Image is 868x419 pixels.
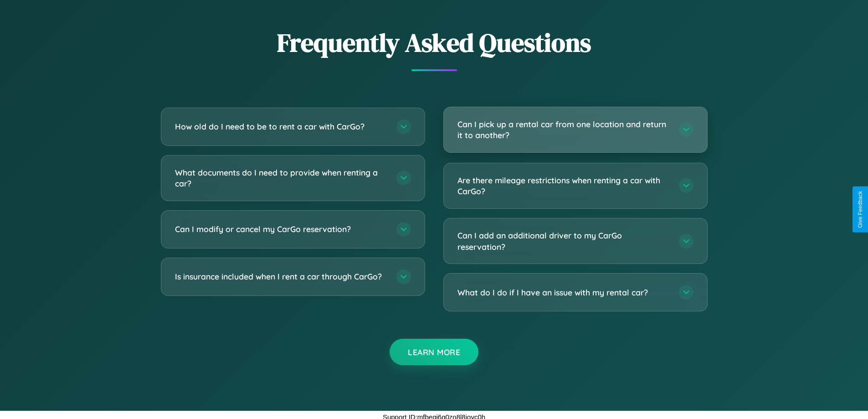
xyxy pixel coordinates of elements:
h3: What documents do I need to provide when renting a car? [175,167,387,189]
h3: Can I add an additional driver to my CarGo reservation? [457,230,670,252]
div: Give Feedback [857,191,863,228]
h3: Can I pick up a rental car from one location and return it to another? [457,119,670,141]
h3: Is insurance included when I rent a car through CarGo? [175,271,387,282]
h3: Are there mileage restrictions when renting a car with CarGo? [457,175,670,197]
button: Learn More [390,339,478,365]
h3: How old do I need to be to rent a car with CarGo? [175,121,387,132]
h3: What do I do if I have an issue with my rental car? [457,287,670,298]
h3: Can I modify or cancel my CarGo reservation? [175,223,387,235]
h2: Frequently Asked Questions [161,25,708,60]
